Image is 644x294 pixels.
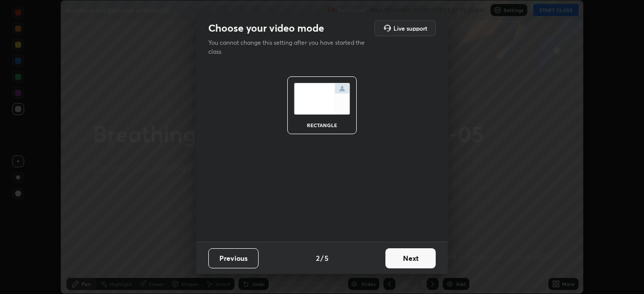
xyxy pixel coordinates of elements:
[208,38,371,56] p: You cannot change this setting after you have started the class
[302,123,342,128] div: rectangle
[393,25,427,31] h5: Live support
[316,253,319,263] h4: 2
[325,253,329,263] h4: 5
[320,253,324,263] h4: /
[208,22,324,35] h2: Choose your video mode
[294,83,350,115] img: normalScreenIcon.ae25ed63.svg
[208,248,259,268] button: Previous
[385,248,436,268] button: Next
